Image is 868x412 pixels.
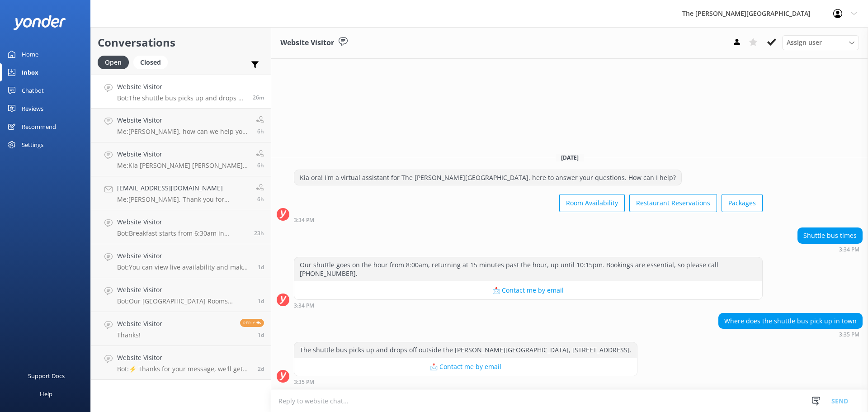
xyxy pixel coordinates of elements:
div: 03:35pm 15-Aug-2025 (UTC +12:00) Pacific/Auckland [718,331,863,337]
span: 10:27am 14-Aug-2025 (UTC +12:00) Pacific/Auckland [258,297,264,305]
p: Bot: The shuttle bus picks up and drops off outside the [PERSON_NAME][GEOGRAPHIC_DATA], [STREET_A... [117,94,246,102]
a: Website VisitorThanks!Reply1d [91,312,271,346]
div: Home [22,45,38,63]
div: Support Docs [28,367,65,385]
h4: Website Visitor [117,217,247,227]
span: 09:28am 15-Aug-2025 (UTC +12:00) Pacific/Auckland [257,195,264,203]
span: 03:35pm 15-Aug-2025 (UTC +12:00) Pacific/Auckland [253,94,264,101]
button: 📩 Contact me by email [294,358,637,376]
a: Website VisitorMe:[PERSON_NAME], how can we help you [DATE]? If you would like to contact recepti... [91,109,271,142]
div: Chatbot [22,81,44,99]
p: Thanks! [117,331,162,339]
div: Shuttle bus times [798,228,862,243]
h4: Website Visitor [117,251,251,261]
p: Me: Kia [PERSON_NAME] [PERSON_NAME], Thank you for your message. In order to book with a promo co... [117,161,249,170]
a: Closed [133,57,172,67]
div: Settings [22,136,43,154]
div: Where does the shuttle bus pick up in town [719,313,862,329]
p: Me: [PERSON_NAME], how can we help you [DATE]? If you would like to contact reception, feel free ... [117,128,249,136]
span: 12:25am 14-Aug-2025 (UTC +12:00) Pacific/Auckland [258,331,264,339]
p: Bot: Our [GEOGRAPHIC_DATA] Rooms interconnect with Lakeview 2 Bedroom Apartments, perfect for lar... [117,297,251,305]
h4: Website Visitor [117,115,249,125]
span: 09:41am 15-Aug-2025 (UTC +12:00) Pacific/Auckland [257,161,264,169]
strong: 3:34 PM [294,218,314,223]
span: Reply [240,319,264,327]
button: Restaurant Reservations [629,194,717,212]
div: Our shuttle goes on the hour from 8:00am, returning at 15 minutes past the hour, up until 10:15pm... [294,257,762,281]
p: Me: [PERSON_NAME], Thank you for choosing The [PERSON_NAME] Hotel for your stay in [GEOGRAPHIC_DA... [117,195,249,204]
h3: Website Visitor [280,37,334,49]
a: Website VisitorBot:Our [GEOGRAPHIC_DATA] Rooms interconnect with Lakeview 2 Bedroom Apartments, p... [91,278,271,312]
div: Help [40,385,52,403]
a: Open [98,57,133,67]
strong: 3:34 PM [839,247,859,252]
button: 📩 Contact me by email [294,281,762,299]
button: Room Availability [559,194,625,212]
h4: Website Visitor [117,82,246,92]
strong: 3:35 PM [839,332,859,337]
div: Assign User [782,35,859,50]
h4: Website Visitor [117,285,251,295]
span: Assign user [787,38,822,47]
strong: 3:35 PM [294,379,314,385]
h2: Conversations [98,34,264,51]
a: Website VisitorBot:You can view live availability and make your reservation online at [URL][DOMAI... [91,244,271,278]
a: Website VisitorBot:⚡ Thanks for your message, we'll get back to you as soon as we can. You're als... [91,346,271,380]
div: Open [98,56,129,69]
div: 03:34pm 15-Aug-2025 (UTC +12:00) Pacific/Auckland [294,302,763,308]
div: 03:35pm 15-Aug-2025 (UTC +12:00) Pacific/Auckland [294,379,637,385]
div: Closed [133,56,168,69]
p: Bot: ⚡ Thanks for your message, we'll get back to you as soon as we can. You're also welcome to k... [117,365,251,373]
div: The shuttle bus picks up and drops off outside the [PERSON_NAME][GEOGRAPHIC_DATA], [STREET_ADDRESS]. [294,342,637,358]
span: 02:51pm 13-Aug-2025 (UTC +12:00) Pacific/Auckland [258,365,264,373]
span: 04:35pm 14-Aug-2025 (UTC +12:00) Pacific/Auckland [254,229,264,237]
span: 09:47am 15-Aug-2025 (UTC +12:00) Pacific/Auckland [257,128,264,135]
span: 02:45pm 14-Aug-2025 (UTC +12:00) Pacific/Auckland [258,263,264,271]
div: 03:34pm 15-Aug-2025 (UTC +12:00) Pacific/Auckland [797,246,863,252]
h4: [EMAIL_ADDRESS][DOMAIN_NAME] [117,183,249,193]
a: Website VisitorBot:Breakfast starts from 6:30am in Summer and Spring, and from 7:00am in Autumn a... [91,210,271,244]
span: [DATE] [556,154,584,161]
h4: Website Visitor [117,353,251,363]
h4: Website Visitor [117,319,162,329]
p: Bot: You can view live availability and make your reservation online at [URL][DOMAIN_NAME]. [117,263,251,271]
div: Reviews [22,99,43,118]
div: Kia ora! I'm a virtual assistant for The [PERSON_NAME][GEOGRAPHIC_DATA], here to answer your ques... [294,170,681,185]
strong: 3:34 PM [294,303,314,308]
button: Packages [722,194,763,212]
a: Website VisitorBot:The shuttle bus picks up and drops off outside the [PERSON_NAME][GEOGRAPHIC_DA... [91,75,271,109]
a: Website VisitorMe:Kia [PERSON_NAME] [PERSON_NAME], Thank you for your message. In order to book w... [91,142,271,176]
p: Bot: Breakfast starts from 6:30am in Summer and Spring, and from 7:00am in Autumn and Winter. We ... [117,229,247,237]
div: Inbox [22,63,38,81]
a: [EMAIL_ADDRESS][DOMAIN_NAME]Me:[PERSON_NAME], Thank you for choosing The [PERSON_NAME] Hotel for ... [91,176,271,210]
img: yonder-white-logo.png [14,15,66,30]
div: Recommend [22,118,56,136]
h4: Website Visitor [117,149,249,159]
div: 03:34pm 15-Aug-2025 (UTC +12:00) Pacific/Auckland [294,217,763,223]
